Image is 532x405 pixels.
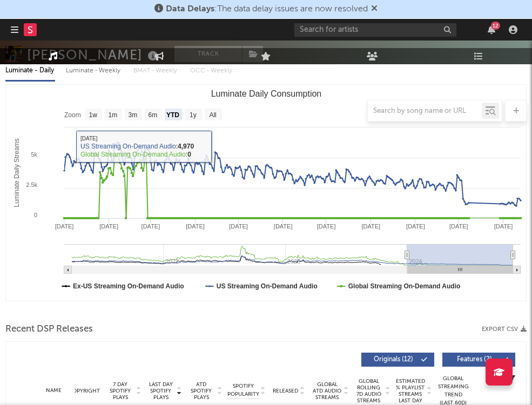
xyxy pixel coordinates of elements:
span: Copyright [69,388,100,394]
span: Released [273,388,298,394]
button: Export CSV [482,326,527,333]
text: 2.5k [26,181,37,188]
div: [PERSON_NAME] [27,46,161,64]
span: Spotify Popularity [227,382,259,399]
div: Luminate - Daily [5,62,55,80]
span: Dismiss [371,5,378,13]
span: 7 Day Spotify Plays [106,381,134,401]
button: Features(2) [442,353,515,367]
text: US Streaming On-Demand Audio [217,282,318,290]
text: 0 [34,212,37,218]
span: Recent DSP Releases [5,323,93,336]
text: [DATE] [274,223,293,230]
button: Originals(12) [361,353,434,367]
span: Global ATD Audio Streams [312,381,342,401]
div: Luminate - Weekly [66,62,123,80]
span: Data Delays [166,5,214,13]
div: 12 [491,22,500,30]
button: 12 [488,25,495,34]
text: Luminate Daily Streams [13,138,21,207]
text: [DATE] [449,223,468,230]
text: [DATE] [142,223,160,230]
text: [DATE] [229,223,248,230]
div: Name [38,387,69,395]
span: Originals ( 12 ) [368,356,418,363]
text: [DATE] [317,223,336,230]
span: Global Rolling 7D Audio Streams [354,378,383,404]
button: Track [174,46,242,62]
span: Last Day Spotify Plays [146,381,175,401]
text: [DATE] [55,223,74,230]
span: Features ( 2 ) [449,356,499,363]
text: Luminate Daily Consumption [211,89,322,98]
text: Ex-US Streaming On-Demand Audio [73,282,184,290]
input: Search by song name or URL [368,107,482,116]
svg: Luminate Daily Consumption [6,85,526,301]
span: Estimated % Playlist Streams Last Day [395,378,425,404]
text: Global Streaming On-Demand Audio [348,282,461,290]
span: ATD Spotify Plays [187,381,216,401]
text: [DATE] [406,223,425,230]
text: 5k [31,151,37,158]
text: [DATE] [186,223,205,230]
span: : The data delay issues are now resolved [166,5,368,13]
text: [DATE] [494,223,513,230]
text: [DATE] [361,223,380,230]
input: Search for artists [294,23,456,37]
text: [DATE] [99,223,118,230]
